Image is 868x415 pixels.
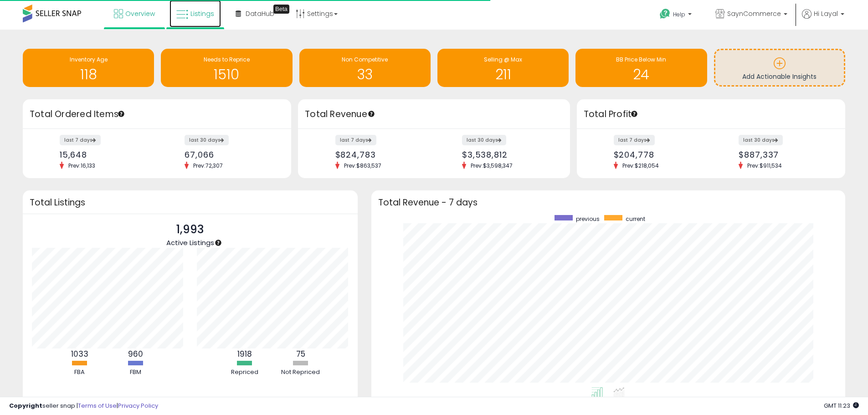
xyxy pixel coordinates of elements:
i: Get Help [659,8,671,20]
h3: Total Listings [30,199,351,206]
div: Tooltip anchor [273,5,289,14]
span: Inventory Age [70,56,108,63]
span: Non Competitive [342,56,388,63]
span: Active Listings [166,238,214,247]
div: 15,648 [60,150,150,159]
a: Terms of Use [78,401,117,410]
span: Help [673,10,685,18]
div: Repriced [217,368,272,377]
div: seller snap | | [9,402,158,410]
span: current [626,215,645,223]
a: Add Actionable Insights [715,50,844,85]
span: previous [576,215,600,223]
label: last 30 days [185,135,229,145]
h1: 33 [304,67,426,82]
span: Prev: $3,598,347 [466,162,517,169]
label: last 7 days [60,135,101,145]
span: Prev: 72,307 [189,162,227,169]
a: Needs to Reprice 1510 [161,49,292,87]
span: Add Actionable Insights [742,72,817,81]
span: Overview [125,9,155,18]
span: BB Price Below Min [616,56,666,63]
h3: Total Profit [584,108,838,121]
h1: 118 [27,67,149,82]
div: $3,538,812 [462,150,554,159]
span: Prev: $218,054 [618,162,663,169]
a: Non Competitive 33 [299,49,431,87]
span: DataHub [246,9,274,18]
span: SaynCommerce [727,9,781,18]
h1: 211 [442,67,564,82]
span: Prev: 16,133 [64,162,100,169]
div: $824,783 [335,150,427,159]
span: Hi Layal [814,9,838,18]
div: Tooltip anchor [214,239,222,247]
b: 75 [296,348,305,359]
label: last 30 days [739,135,783,145]
label: last 7 days [335,135,376,145]
span: Needs to Reprice [204,56,250,63]
label: last 30 days [462,135,506,145]
a: Hi Layal [802,9,844,30]
a: Selling @ Max 211 [437,49,569,87]
div: FBA [52,368,107,377]
span: Prev: $863,537 [339,162,386,169]
div: Not Repriced [273,368,328,377]
div: $204,778 [614,150,704,159]
a: Privacy Policy [118,401,158,410]
div: $887,337 [739,150,829,159]
span: Listings [190,9,214,18]
strong: Copyright [9,401,42,410]
p: 1,993 [166,221,214,238]
h1: 1510 [165,67,288,82]
div: Tooltip anchor [630,110,638,118]
div: 67,066 [185,150,275,159]
b: 960 [128,348,143,359]
a: Help [652,1,701,30]
span: Prev: $911,534 [743,162,786,169]
label: last 7 days [614,135,655,145]
a: BB Price Below Min 24 [575,49,707,87]
a: Inventory Age 118 [23,49,154,87]
div: Tooltip anchor [367,110,375,118]
b: 1918 [237,348,252,359]
div: Tooltip anchor [117,110,125,118]
b: 1033 [71,348,88,359]
span: Selling @ Max [484,56,522,63]
h3: Total Revenue - 7 days [378,199,838,206]
h3: Total Ordered Items [30,108,284,121]
div: FBM [108,368,163,377]
h1: 24 [580,67,702,82]
span: 2025-10-7 11:23 GMT [824,401,859,410]
h3: Total Revenue [305,108,563,121]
